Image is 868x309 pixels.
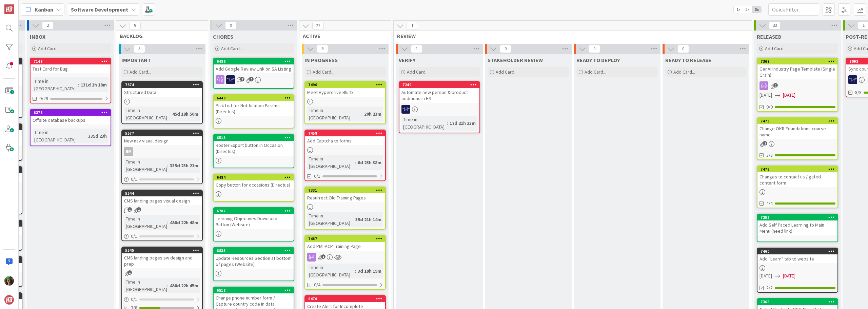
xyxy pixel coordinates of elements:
div: 0/1 [122,232,202,240]
span: 0/1 [314,173,320,180]
span: Kanban [35,5,53,14]
div: 7149 [34,59,111,64]
div: 6484 [214,174,294,180]
div: BM [122,147,202,156]
div: 458d 22h 48m [168,219,200,226]
span: Add Card... [765,45,787,52]
span: 1 [411,45,422,53]
span: 1 [127,270,132,275]
span: Add Card... [673,69,695,75]
div: 7478 [761,167,837,172]
div: 7478 [757,166,837,172]
div: 6484 [217,175,294,180]
div: 5544 [122,190,202,196]
div: 5577 [122,130,202,136]
div: 6515Roster Export button in Occasion (Directus) [214,135,294,156]
div: GenAI Industry Page Template (Single Grain) [757,64,837,79]
div: 45d 18h 50m [171,110,200,118]
span: : [447,119,448,127]
div: 5577New nav visual design [122,130,202,145]
div: 6470 [308,296,385,301]
div: 5545 [122,247,202,253]
div: Automate new person & product additions in HS [399,88,479,103]
span: CHORES [213,33,233,40]
span: : [361,110,362,118]
div: 7249 [402,82,479,87]
div: Time in [GEOGRAPHIC_DATA] [307,264,355,278]
div: 6515 [217,135,294,140]
span: RELEASED [757,33,782,40]
div: 5545 [125,248,202,253]
div: 7367 [761,59,837,64]
div: Add Google Review Link on SA Listing [214,64,294,73]
div: 7149Test Card for Bug [31,58,111,73]
div: 6787Learning Objectives Download Button (Website) [214,208,294,229]
span: REVIEW [397,33,743,39]
div: 7496 [308,82,385,87]
div: 3d 19h 19m [356,267,383,275]
span: 0 / 1 [131,296,137,303]
div: 6448 [217,96,294,100]
span: 9 [225,21,237,30]
span: 1 [240,77,244,81]
img: MH [226,75,235,84]
div: 7331 [308,188,385,193]
div: 7366 [761,300,837,304]
div: Changes to contact us / gated content form [757,172,837,187]
span: 33 [769,21,781,30]
div: 7473 [761,119,837,123]
span: Add Card... [585,69,606,75]
div: 7374 [122,82,202,88]
div: 6486 [214,58,294,64]
div: Time in [GEOGRAPHIC_DATA] [307,107,361,121]
span: 1 [321,254,325,259]
div: 7331 [305,187,385,193]
span: 0 [677,45,689,53]
div: 6486Add Google Review Link on SA Listing [214,58,294,73]
span: 1 [127,207,132,212]
div: Copy button for occasions (Directus) [214,180,294,189]
span: BACKLOG [120,33,199,39]
span: IN PROGRESS [304,57,338,63]
span: 1 [763,141,767,146]
span: 3x [752,6,761,13]
span: ACTIVE [303,33,382,39]
div: 6448 [214,95,294,101]
div: 6376 [34,110,111,115]
div: 7249Automate new person & product additions in HS [399,82,479,103]
span: 1 [407,22,418,30]
span: Add Card... [407,69,429,75]
div: 131d 1h 18m [79,81,108,89]
div: 6787 [217,209,294,213]
span: 3/3 [766,152,773,159]
div: 7374 [125,82,202,87]
div: 7149 [31,58,111,64]
span: Add Card... [496,69,517,75]
div: 7367GenAI Industry Page Template (Single Grain) [757,58,837,79]
span: Add Card... [130,69,151,75]
span: 8/8 [855,89,862,96]
span: : [170,110,171,118]
div: CMS landing pages visual design [122,196,202,205]
span: : [78,81,79,89]
span: [DATE] [759,92,772,99]
div: 7460 [761,249,837,254]
span: Add Card... [313,69,334,75]
div: Time in [GEOGRAPHIC_DATA] [124,107,170,121]
div: 6835Update Resources Section at bottom of pages (Website) [214,248,294,269]
span: 27 [312,22,324,30]
div: MH [399,105,479,114]
span: Add Card... [221,45,243,52]
div: Roster Export button in Occasion (Directus) [214,141,294,156]
div: Resurrect Old Training Pages [305,193,385,202]
div: 17d 21h 23m [448,119,477,127]
span: 5 [134,45,145,53]
span: 9/9 [766,103,773,111]
div: Add PMI-ACP Training Page [305,242,385,251]
div: 6448Pick List for Notification Params (Directus) [214,95,294,116]
div: 458d 22h 45m [168,282,200,289]
div: 7458Add Captcha to forms [305,130,385,145]
span: READY TO DEPLOY [576,57,620,63]
div: 6d 23h 38m [356,159,383,166]
span: : [85,132,86,140]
